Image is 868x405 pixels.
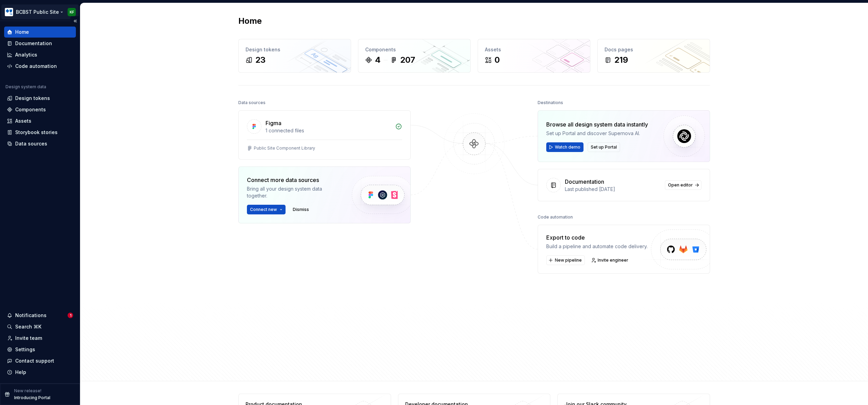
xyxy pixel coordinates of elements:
span: 1 [68,313,73,318]
div: Settings [15,346,35,353]
div: Contact support [15,357,54,364]
div: 207 [400,54,415,65]
a: Storybook stories [4,127,76,138]
div: Public Site Component Library [254,145,315,151]
button: Search ⌘K [4,321,76,332]
div: Design tokens [15,95,50,102]
span: Open editor [668,182,693,188]
div: Help [15,369,26,376]
a: Open editor [665,180,701,190]
div: Code automation [538,212,573,222]
div: Design system data [6,84,46,90]
p: Introducing Portal [14,395,50,401]
div: Export to code [546,233,648,242]
button: Connect new [247,205,286,214]
button: New pipeline [546,255,585,265]
img: b44e7a6b-69a5-43df-ae42-963d7259159b.png [5,8,13,16]
button: Watch demo [546,142,583,152]
div: KF [70,9,74,15]
div: Figma [266,119,281,127]
a: Settings [4,344,76,355]
a: Invite engineer [589,255,631,265]
div: Assets [15,118,31,124]
span: Connect new [250,207,277,212]
div: Bring all your design system data together. [247,185,340,199]
div: BCBST Public Site [16,9,59,16]
a: Docs pages219 [597,39,710,73]
a: Design tokens [4,93,76,104]
div: Documentation [565,178,604,186]
div: Data sources [15,140,47,147]
span: Watch demo [555,144,580,150]
div: Assets [485,46,583,53]
button: Notifications1 [4,310,76,321]
button: Set up Portal [588,142,620,152]
button: Dismiss [290,205,312,214]
div: Connect more data sources [247,176,340,184]
button: Contact support [4,355,76,366]
button: Help [4,367,76,378]
a: Analytics [4,49,76,60]
div: Analytics [15,51,37,58]
div: 0 [495,54,500,65]
div: 219 [614,54,628,65]
div: Storybook stories [15,129,58,136]
div: Invite team [15,335,42,342]
span: Invite engineer [598,257,628,263]
div: Set up Portal and discover Supernova AI. [546,130,648,137]
a: Documentation [4,38,76,49]
div: Components [365,46,463,53]
div: Build a pipeline and automate code delivery. [546,243,648,250]
div: 23 [255,54,266,65]
a: Components [4,104,76,115]
a: Components4207 [358,39,471,73]
div: Design tokens [246,46,344,53]
button: Collapse sidebar [70,16,80,26]
div: Docs pages [605,46,703,53]
div: 1 connected files [266,127,391,134]
p: New release! [14,388,41,394]
a: Code automation [4,61,76,72]
span: Dismiss [293,207,309,212]
a: Data sources [4,138,76,149]
div: Home [15,29,29,36]
h2: Home [238,16,262,27]
a: Invite team [4,333,76,344]
a: Assets0 [478,39,590,73]
div: Destinations [538,98,563,108]
div: Browse all design system data instantly [546,120,648,129]
a: Figma1 connected filesPublic Site Component Library [238,110,411,160]
div: Components [15,106,46,113]
div: Search ⌘K [15,323,41,330]
div: Notifications [15,312,47,319]
a: Design tokens23 [238,39,351,73]
span: Set up Portal [591,144,617,150]
button: BCBST Public SiteKF [1,4,79,19]
div: Data sources [238,98,266,108]
div: Last published [DATE] [565,186,661,193]
div: Documentation [15,40,52,47]
span: New pipeline [555,257,582,263]
div: 4 [375,54,381,65]
div: Code automation [15,63,57,70]
a: Home [4,27,76,38]
a: Assets [4,115,76,126]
